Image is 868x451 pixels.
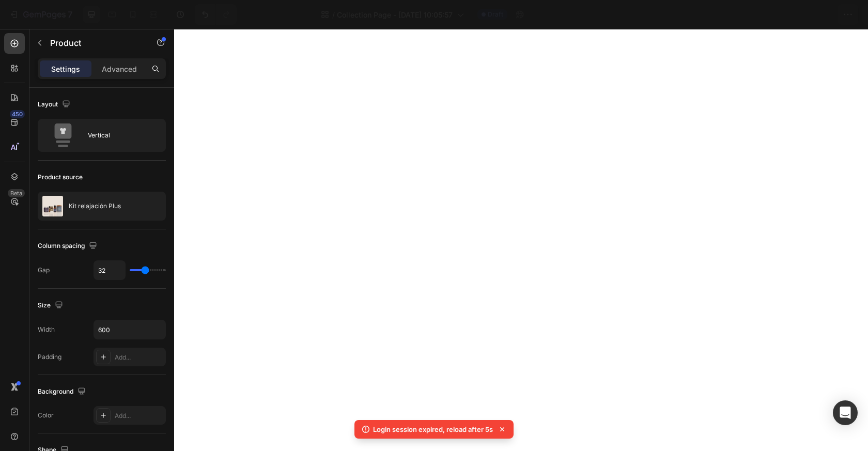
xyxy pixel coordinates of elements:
[10,110,25,118] div: 450
[650,4,757,25] button: 1 collection assigned
[659,9,734,20] span: 1 collection assigned
[373,424,493,434] p: Login session expired, reload after 5s
[770,10,787,19] span: Save
[115,411,163,421] div: Add...
[102,64,137,74] p: Advanced
[488,10,503,19] span: Draft
[799,4,843,25] button: Publish
[94,320,165,339] input: Auto
[761,4,795,25] button: Save
[833,400,858,425] div: Open Intercom Messenger
[38,266,50,275] div: Gap
[38,173,83,182] div: Product source
[42,196,63,216] img: product feature img
[4,4,77,25] button: 7
[808,9,834,20] div: Publish
[115,353,163,362] div: Add...
[50,37,138,49] p: Product
[195,4,237,25] div: Undo/Redo
[8,189,25,197] div: Beta
[38,352,61,362] div: Padding
[38,239,99,253] div: Column spacing
[51,64,80,74] p: Settings
[38,411,54,420] div: Color
[88,123,151,147] div: Vertical
[174,29,868,451] iframe: Design area
[38,98,72,112] div: Layout
[38,385,88,399] div: Background
[38,299,65,313] div: Size
[69,203,121,210] p: Kit relajación Plus
[332,9,335,20] span: /
[94,261,125,279] input: Auto
[68,8,72,21] p: 7
[337,9,453,20] span: Collection Page - [DATE] 10:05:57
[38,325,55,334] div: Width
